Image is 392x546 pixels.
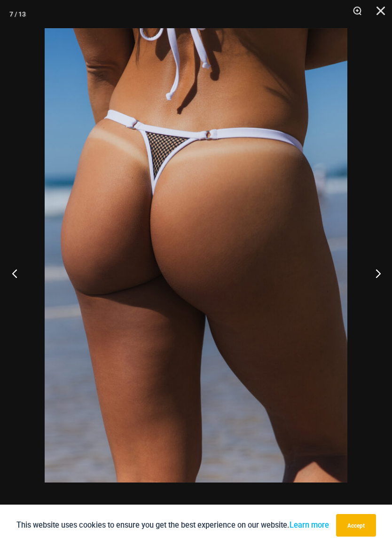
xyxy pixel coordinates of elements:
button: Accept [336,514,376,537]
p: This website uses cookies to ensure you get the best experience on our website. [16,519,329,531]
a: Learn more [290,521,329,530]
button: Next [357,250,392,297]
div: 7 / 13 [9,7,26,21]
img: Tradewinds Ink and Ivory 469 Thong 02 [45,28,347,483]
